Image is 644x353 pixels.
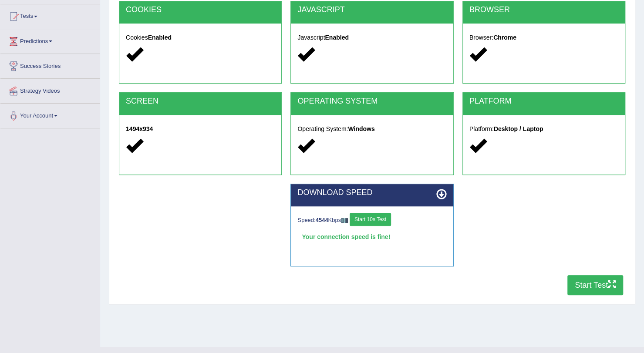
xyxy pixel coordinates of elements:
[350,213,391,226] button: Start 10s Test
[0,4,100,26] a: Tests
[341,218,348,223] img: ajax-loader-fb-connection.gif
[297,97,446,106] h2: OPERATING SYSTEM
[469,97,618,106] h2: PLATFORM
[316,217,328,223] strong: 4544
[297,34,446,41] h5: Javascript
[469,6,618,14] h2: BROWSER
[0,29,100,51] a: Predictions
[348,125,374,132] strong: Windows
[0,79,100,101] a: Strategy Videos
[469,34,618,41] h5: Browser:
[469,126,618,132] h5: Platform:
[325,34,348,41] strong: Enabled
[148,34,172,41] strong: Enabled
[297,230,446,243] div: Your connection speed is fine!
[126,97,275,106] h2: SCREEN
[297,213,446,228] div: Speed: Kbps
[297,6,446,14] h2: JAVASCRIPT
[0,54,100,76] a: Success Stories
[0,104,100,125] a: Your Account
[297,126,446,132] h5: Operating System:
[297,188,446,197] h2: DOWNLOAD SPEED
[567,275,623,295] button: Start Test
[126,125,153,132] strong: 1494x934
[493,34,516,41] strong: Chrome
[126,34,275,41] h5: Cookies
[494,125,543,132] strong: Desktop / Laptop
[126,6,275,14] h2: COOKIES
